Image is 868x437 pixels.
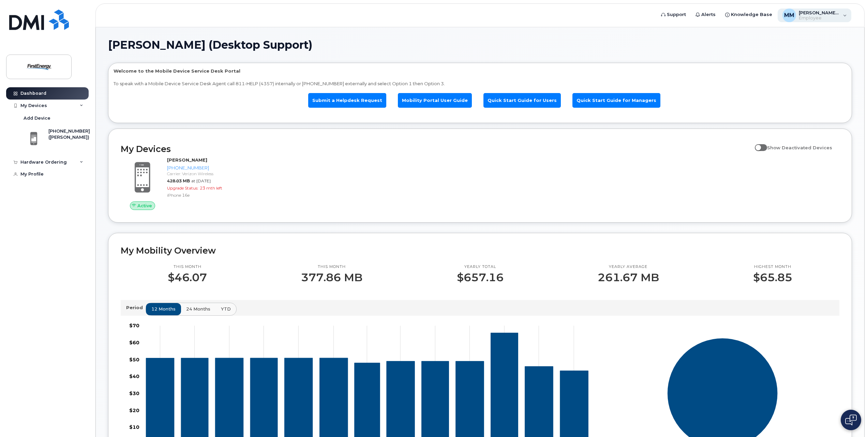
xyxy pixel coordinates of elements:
p: Yearly average [598,264,659,270]
p: 377.86 MB [301,271,362,284]
p: Highest month [753,264,792,270]
p: This month [301,264,362,270]
tspan: $70 [129,322,139,329]
a: Quick Start Guide for Managers [572,93,660,108]
tspan: $40 [129,373,139,379]
div: Carrier: Verizon Wireless [167,171,291,177]
span: [PERSON_NAME] (Desktop Support) [108,40,312,50]
input: Show Deactivated Devices [755,141,760,147]
strong: [PERSON_NAME] [167,157,207,163]
p: 261.67 MB [598,271,659,284]
p: $65.85 [753,271,792,284]
h2: My Devices [121,144,751,154]
span: Show Deactivated Devices [767,145,832,150]
img: Open chat [845,415,857,425]
tspan: $20 [129,407,139,413]
tspan: $50 [129,357,139,363]
a: Submit a Helpdesk Request [308,93,386,108]
span: at [DATE] [191,178,211,183]
tspan: $30 [129,390,139,396]
p: $46.07 [168,271,207,284]
span: Upgrade Status: [167,185,198,191]
a: Active[PERSON_NAME][PHONE_NUMBER]Carrier: Verizon Wireless428.03 MBat [DATE]Upgrade Status:23 mth... [121,157,294,210]
p: This month [168,264,207,270]
span: 428.03 MB [167,178,190,183]
tspan: $60 [129,340,139,346]
h2: My Mobility Overview [121,245,839,256]
p: Welcome to the Mobile Device Service Desk Portal [114,68,847,74]
tspan: $10 [129,424,139,430]
p: $657.16 [457,271,504,284]
span: Active [137,202,152,209]
p: To speak with a Mobile Device Service Desk Agent call 811-HELP (4357) internally or [PHONE_NUMBER... [114,80,847,87]
p: Period [126,304,146,311]
div: iPhone 16e [167,192,291,198]
a: Quick Start Guide for Users [483,93,561,108]
span: YTD [221,306,231,312]
a: Mobility Portal User Guide [398,93,472,108]
span: 23 mth left [200,185,222,191]
span: 24 months [186,306,210,312]
div: [PHONE_NUMBER] [167,165,291,171]
p: Yearly total [457,264,504,270]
